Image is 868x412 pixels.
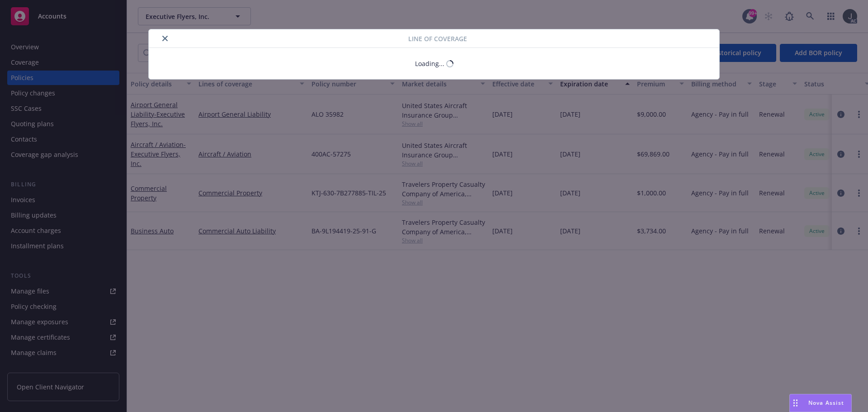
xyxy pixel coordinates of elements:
button: close [160,33,170,44]
div: Loading... [415,59,444,68]
button: Nova Assist [789,394,852,412]
span: Nova Assist [808,399,844,407]
div: Drag to move [790,394,801,412]
span: Line of coverage [408,34,467,43]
